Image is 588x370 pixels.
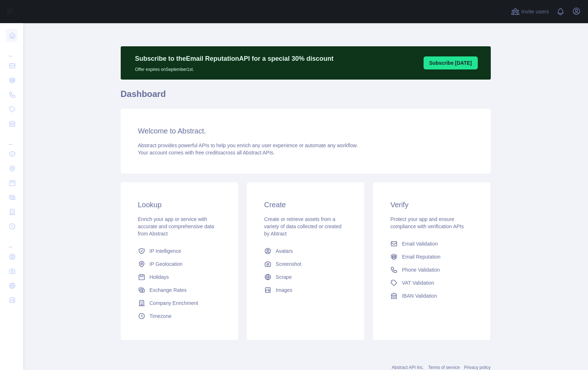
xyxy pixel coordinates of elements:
span: Screenshot [276,260,301,268]
a: Abstract API Inc. [392,365,424,370]
span: Protect your app and ensure compliance with verification APIs [390,216,464,229]
a: Phone Validation [387,263,476,276]
span: Email Reputation [402,253,441,260]
a: Company Enrichment [135,297,224,310]
a: IP Intelligence [135,244,224,258]
h3: Create [264,200,347,210]
a: Timezone [135,310,224,323]
a: Screenshot [261,258,350,271]
a: Privacy policy [464,365,490,370]
a: Images [261,284,350,297]
a: VAT Validation [387,276,476,289]
span: VAT Validation [402,279,434,286]
a: Exchange Rates [135,284,224,297]
span: Exchange Rates [150,286,187,294]
p: Offer expires on September 1st. [135,64,334,72]
a: Avatars [261,244,350,258]
h3: Verify [390,200,473,210]
div: ... [6,43,17,58]
span: Phone Validation [402,266,440,273]
a: Holidays [135,271,224,284]
span: Scrape [276,273,292,281]
span: Create or retrieve assets from a variety of data collected or created by Abtract [264,216,342,237]
span: IP Geolocation [150,260,183,268]
div: ... [6,234,17,249]
button: Invite users [510,6,550,17]
span: Avatars [276,247,293,255]
span: Company Enrichment [150,299,198,307]
a: IP Geolocation [135,258,224,271]
h1: Dashboard [121,88,491,106]
span: free credits [196,150,220,156]
h3: Lookup [138,200,221,210]
span: Email Validation [402,240,438,247]
span: Abstract provides powerful APIs to help you enrich any user experience or automate any workflow. [138,143,358,148]
a: Terms of service [428,365,460,370]
span: Timezone [150,312,172,320]
div: ... [6,132,17,146]
button: Subscribe [DATE] [424,56,478,69]
span: Enrich your app or service with accurate and comprehensive data from Abstract [138,216,214,237]
span: Invite users [521,8,549,16]
span: Holidays [150,273,169,281]
span: Images [276,286,292,294]
a: Scrape [261,271,350,284]
span: IBAN Validation [402,292,437,299]
span: Your account comes with across all Abstract APIs. [138,150,275,156]
a: IBAN Validation [387,289,476,302]
a: Email Validation [387,237,476,250]
p: Subscribe to the Email Reputation API for a special 30 % discount [135,54,334,64]
a: Email Reputation [387,250,476,263]
h3: Welcome to Abstract. [138,126,473,136]
span: IP Intelligence [150,247,181,255]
